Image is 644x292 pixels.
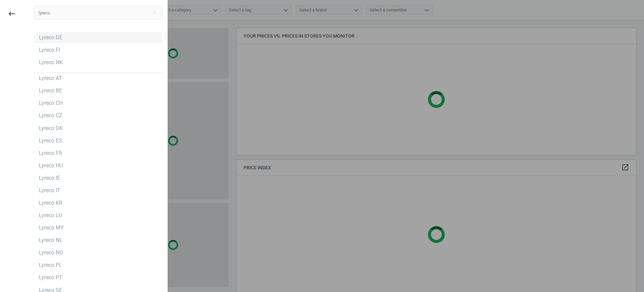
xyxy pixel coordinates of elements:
div: Lyreco BE [39,87,62,94]
div: Lyreco KR [39,199,62,207]
button: keyboard_backspace [4,6,19,22]
div: Lyreco ES [39,137,62,144]
div: Lyreco MY [39,224,64,232]
div: Lyreco PL [39,261,62,269]
div: Lyreco NL [39,237,62,244]
div: Lyreco DK [39,125,63,132]
div: Lyreco FR [39,150,62,157]
div: Lyreco NO [39,249,63,256]
div: Lyreco DE [39,34,62,41]
div: Lyreco IT [39,187,60,194]
div: Lyreco PT [39,274,62,281]
div: Lyreco LU [39,212,62,219]
div: Lyreco IE [39,174,60,182]
div: Lyreco CZ [39,112,62,119]
i: keyboard_backspace [8,10,16,18]
div: Lyreco FI [39,46,60,54]
div: Lyreco HK [39,59,63,66]
button: Close [150,10,160,16]
div: Lyreco HU [39,162,63,169]
div: Lyreco CH [39,99,63,107]
input: Search campaign [34,6,162,19]
div: Lyreco AT [39,75,62,82]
